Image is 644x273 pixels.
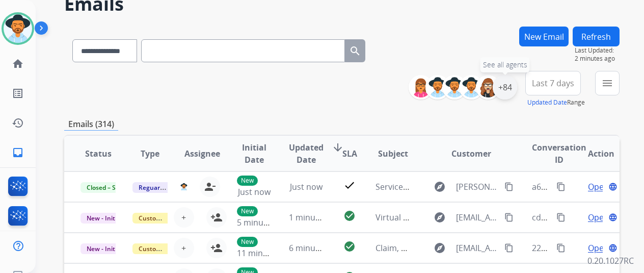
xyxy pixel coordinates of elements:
[85,147,112,160] span: Status
[575,46,620,55] span: Last Updated:
[64,118,118,131] p: Emails (314)
[180,183,187,190] img: agent-avatar
[237,176,258,186] p: New
[132,243,199,254] span: Customer Support
[238,186,271,197] span: Just now
[608,182,618,191] mat-icon: language
[349,45,361,57] mat-icon: search
[587,255,634,267] p: 0.20.1027RC
[527,98,585,107] span: Range
[4,14,32,43] img: avatar
[343,240,356,253] mat-icon: check_circle
[132,182,179,193] span: Reguard CS
[456,181,498,193] span: [PERSON_NAME][EMAIL_ADDRESS][DOMAIN_NAME]
[81,213,128,224] span: New - Initial
[12,87,24,100] mat-icon: list_alt
[483,60,527,70] span: See all agents
[451,147,491,160] span: Customer
[181,211,186,224] span: +
[575,55,620,63] span: 2 minutes ago
[289,242,343,254] span: 6 minutes ago
[375,212,442,223] span: Virtual Certificate
[343,179,356,191] mat-icon: check
[588,211,609,224] span: Open
[204,181,216,193] mat-icon: person_remove
[588,242,609,254] span: Open
[556,243,566,253] mat-icon: content_copy
[343,210,356,222] mat-icon: check_circle
[237,237,258,247] p: New
[12,58,24,70] mat-icon: home
[493,75,517,100] div: +84
[527,98,567,107] button: Updated Date
[532,81,574,85] span: Last 7 days
[12,146,24,159] mat-icon: inbox
[181,242,186,254] span: +
[588,181,609,193] span: Open
[532,141,586,166] span: Conversation ID
[289,141,324,166] span: Updated Date
[456,211,498,224] span: [EMAIL_ADDRESS][DOMAIN_NAME]
[456,242,498,254] span: [EMAIL_ADDRESS][PERSON_NAME][DOMAIN_NAME]
[434,242,446,254] mat-icon: explore
[504,182,514,191] mat-icon: content_copy
[141,147,159,160] span: Type
[375,181,447,192] span: Service Scheduling
[573,27,620,46] button: Refresh
[237,206,258,216] p: New
[556,213,566,222] mat-icon: content_copy
[184,147,220,160] span: Assignee
[378,147,408,160] span: Subject
[556,182,566,191] mat-icon: content_copy
[210,211,223,224] mat-icon: person_add
[237,217,291,228] span: 5 minutes ago
[174,207,194,228] button: +
[81,182,137,193] span: Closed – Solved
[608,243,618,253] mat-icon: language
[342,147,357,160] span: SLA
[237,141,272,166] span: Initial Date
[504,243,514,253] mat-icon: content_copy
[568,136,620,171] th: Action
[601,77,613,89] mat-icon: menu
[132,213,199,224] span: Customer Support
[434,211,446,224] mat-icon: explore
[237,247,296,259] span: 11 minutes ago
[525,71,581,95] button: Last 7 days
[12,117,24,129] mat-icon: history
[210,242,223,254] mat-icon: person_add
[608,213,618,222] mat-icon: language
[289,212,339,223] span: 1 minute ago
[504,213,514,222] mat-icon: content_copy
[434,181,446,193] mat-icon: explore
[174,238,194,258] button: +
[290,181,323,192] span: Just now
[332,141,344,154] mat-icon: arrow_downward
[375,242,481,254] span: Claim, broken part received
[81,243,128,254] span: New - Initial
[519,27,569,46] button: New Email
